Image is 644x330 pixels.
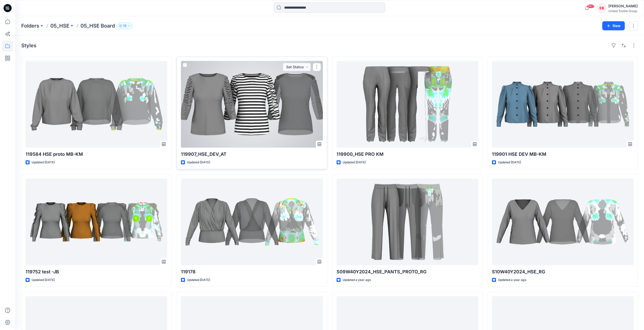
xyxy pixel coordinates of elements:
p: Updated [DATE] [498,160,521,165]
p: Updated [DATE] [343,160,366,165]
p: Updated a year ago [498,277,526,283]
p: 05_HSE Board [80,22,115,29]
p: 119900_HSE PRO KM [337,151,478,158]
a: S09W40Y2024_HSE_PANTS_PROTO_RG [337,179,478,265]
a: 119752 test -JB [26,179,167,265]
p: 119752 test -JB [26,268,167,275]
button: 13 [117,22,133,29]
p: 13 [123,23,127,29]
p: Updated [DATE] [187,160,210,165]
a: 05_HSE [50,22,69,29]
a: 119907_HSE_DEV_AT [181,61,323,148]
button: New [602,21,625,30]
p: 119901 HSE DEV MB-KM [492,151,634,158]
p: Updated a year ago [343,277,371,283]
a: S10W40Y2024_HSE_RG [492,179,634,265]
p: 119584 HSE proto MB-KM [26,151,167,158]
p: Updated [DATE] [187,277,210,283]
a: 119901 HSE DEV MB-KM [492,61,634,148]
p: 119178 [181,268,323,275]
p: Updated [DATE] [32,160,55,165]
div: EB [597,4,606,13]
a: 119900_HSE PRO KM [337,61,478,148]
p: Updated [DATE] [32,277,55,283]
p: S09W40Y2024_HSE_PANTS_PROTO_RG [337,268,478,275]
h4: Styles [21,42,36,49]
a: 119178 [181,179,323,265]
a: Folders [21,22,39,29]
div: United Textile Group [608,9,638,13]
p: S10W40Y2024_HSE_RG [492,268,634,275]
a: 119584 HSE proto MB-KM [26,61,167,148]
span: 99+ [587,4,594,8]
p: 119907_HSE_DEV_AT [181,151,323,158]
div: [PERSON_NAME] [608,3,638,9]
